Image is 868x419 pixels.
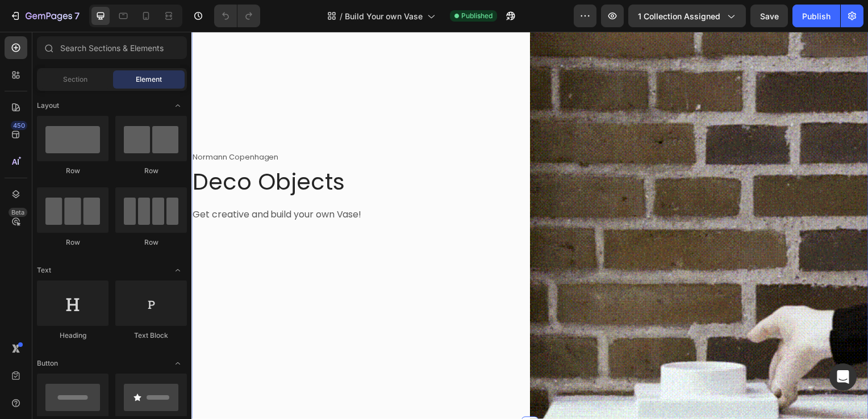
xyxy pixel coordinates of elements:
span: Save [760,11,779,21]
button: 7 [5,5,85,27]
div: Row [115,237,187,248]
iframe: Design area [191,32,868,419]
div: 450 [11,121,27,130]
div: Row [37,237,108,248]
span: Text [37,265,51,275]
input: Search Sections & Elements [37,36,187,59]
span: Build Your own Vase [345,10,423,22]
button: Save [750,5,788,27]
button: Publish [792,5,840,27]
span: / [340,10,343,22]
span: Toggle open [169,261,187,279]
div: Open Intercom Messenger [829,363,857,391]
div: Row [115,166,187,176]
div: Beta [9,208,27,217]
div: Text Block [115,330,187,341]
div: Heading [37,330,108,341]
span: Published [461,11,493,21]
span: 1 collection assigned [638,10,720,22]
button: 1 collection assigned [628,5,746,27]
div: Undo/Redo [214,5,260,27]
span: Section [63,74,87,85]
span: Toggle open [169,354,187,372]
div: Row [37,166,108,176]
p: 7 [74,9,80,23]
span: Element [136,74,162,85]
div: Publish [802,10,831,22]
span: Toggle open [169,97,187,115]
span: Button [37,358,58,368]
span: Layout [37,100,59,111]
